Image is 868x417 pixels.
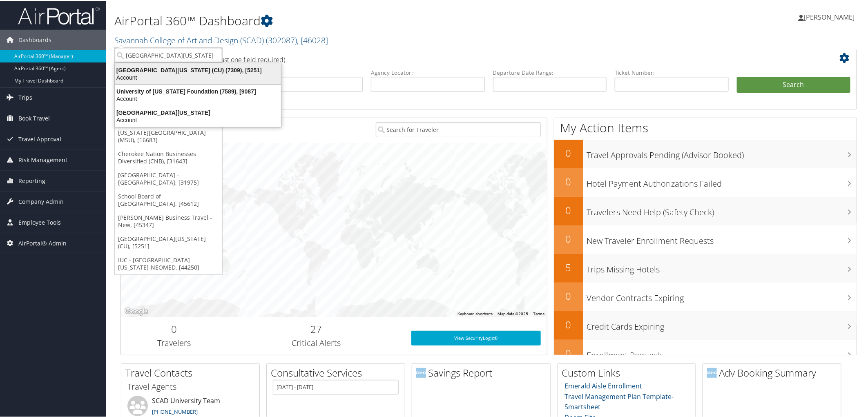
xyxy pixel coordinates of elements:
[115,252,222,274] a: IUC - [GEOGRAPHIC_DATA][US_STATE]-NEOMED, [44250]
[115,189,222,210] a: School Board of [GEOGRAPHIC_DATA], [45612]
[554,167,857,196] a: 0Hotel Payment Authorizations Failed
[554,225,857,253] a: 0New Traveler Enrollment Requests
[266,34,297,45] span: ( 302087 )
[18,170,45,190] span: Reporting
[18,5,100,25] img: airportal-logo.png
[115,47,222,62] input: Search Accounts
[587,288,857,303] h3: Vendor Contracts Expiring
[707,367,717,377] img: domo-logo.png
[615,68,729,76] label: Ticket Number:
[234,321,399,335] h2: 27
[554,231,583,245] h2: 0
[804,12,855,21] span: [PERSON_NAME]
[234,337,399,348] h3: Critical Alerts
[554,346,583,359] h2: 0
[554,139,857,167] a: 0Travel Approvals Pending (Advisor Booked)
[554,260,583,274] h2: 5
[152,407,198,415] a: [PHONE_NUMBER]
[18,212,61,232] span: Employee Tools
[115,231,222,252] a: [GEOGRAPHIC_DATA][US_STATE] (CU), [5251]
[554,203,583,216] h2: 0
[587,145,857,160] h3: Travel Approvals Pending (Advisor Booked)
[271,365,405,379] h2: Consultative Services
[554,339,857,368] a: 0Enrollment Requests
[587,345,857,360] h3: Enrollment Requests
[533,311,544,315] a: Terms (opens in new tab)
[411,330,541,345] a: View SecurityLogic®
[587,259,857,274] h3: Trips Missing Hotels
[297,34,328,45] span: , [ 46028 ]
[114,11,614,29] h1: AirPortal 360™ Dashboard
[110,66,286,73] div: [GEOGRAPHIC_DATA][US_STATE] (CU) (7309), [5251]
[371,68,485,76] label: Agency Locator:
[110,87,286,94] div: University of [US_STATE] Foundation (7589), [9087]
[110,94,286,102] div: Account
[125,365,259,379] h2: Travel Contacts
[376,121,541,136] input: Search for Traveler
[249,68,363,76] label: Last Name:
[587,316,857,332] h3: Credit Cards Expiring
[127,321,221,335] h2: 0
[554,118,857,136] h1: My Action Items
[127,337,221,348] h3: Travelers
[110,116,286,123] div: Account
[18,107,50,128] span: Book Travel
[115,146,222,167] a: Cherokee Nation Businesses Diversified (CNB), [31643]
[587,173,857,189] h3: Hotel Payment Authorizations Failed
[18,29,51,49] span: Dashboards
[114,34,328,45] a: Savannah College of Art and Design (SCAD)
[18,87,32,107] span: Trips
[799,4,863,29] a: [PERSON_NAME]
[457,310,493,316] button: Keyboard shortcuts
[554,310,857,339] a: 0Credit Cards Expiring
[554,145,583,159] h2: 0
[207,54,285,63] span: (at least one field required)
[110,108,286,116] div: [GEOGRAPHIC_DATA][US_STATE]
[115,210,222,231] a: [PERSON_NAME] Business Travel - New, [45347]
[565,391,674,411] a: Travel Management Plan Template- Smartsheet
[554,282,857,310] a: 0Vendor Contracts Expiring
[565,381,643,390] a: Emerald Aisle Enrollment
[18,149,67,169] span: Risk Management
[554,196,857,225] a: 0Travelers Need Help (Safety Check)
[127,51,789,65] h2: Airtinerary Lookup
[115,167,222,189] a: [GEOGRAPHIC_DATA] - [GEOGRAPHIC_DATA], [31975]
[123,306,150,316] a: Open this area in Google Maps (opens a new window)
[554,317,583,331] h2: 0
[18,128,61,149] span: Travel Approval
[554,174,583,188] h2: 0
[493,68,607,76] label: Departure Date Range:
[18,191,64,211] span: Company Admin
[123,306,150,316] img: Google
[554,253,857,282] a: 5Trips Missing Hotels
[115,125,222,146] a: [US_STATE][GEOGRAPHIC_DATA] (MSU), [16683]
[562,365,696,379] h2: Custom Links
[110,73,286,80] div: Account
[737,76,851,92] button: Search
[498,311,528,315] span: Map data ©2025
[127,380,253,392] h3: Travel Agents
[554,288,583,302] h2: 0
[707,365,841,379] h2: Adv Booking Summary
[587,230,857,246] h3: New Traveler Enrollment Requests
[587,202,857,217] h3: Travelers Need Help (Safety Check)
[416,367,426,377] img: domo-logo.png
[416,365,550,379] h2: Savings Report
[18,232,67,253] span: AirPortal® Admin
